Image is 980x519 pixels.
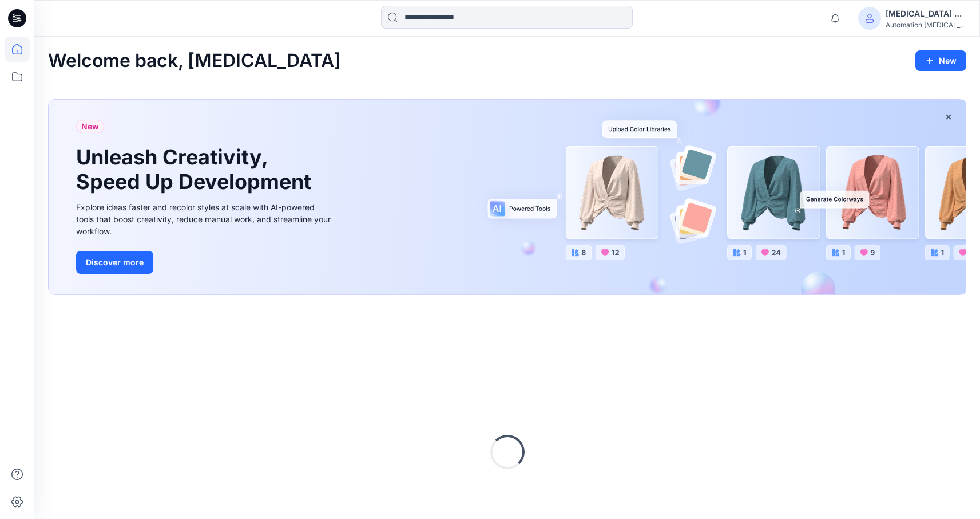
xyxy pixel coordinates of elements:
[81,120,99,133] span: New
[865,14,874,23] svg: avatar
[886,21,966,29] div: Automation [MEDICAL_DATA]...
[915,50,966,71] button: New
[48,50,341,72] h2: Welcome back, [MEDICAL_DATA]
[76,145,316,194] h1: Unleash Creativity, Speed Up Development
[886,7,966,21] div: [MEDICAL_DATA] +567
[76,251,153,274] button: Discover more
[76,201,334,237] div: Explore ideas faster and recolor styles at scale with AI-powered tools that boost creativity, red...
[76,251,334,274] a: Discover more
